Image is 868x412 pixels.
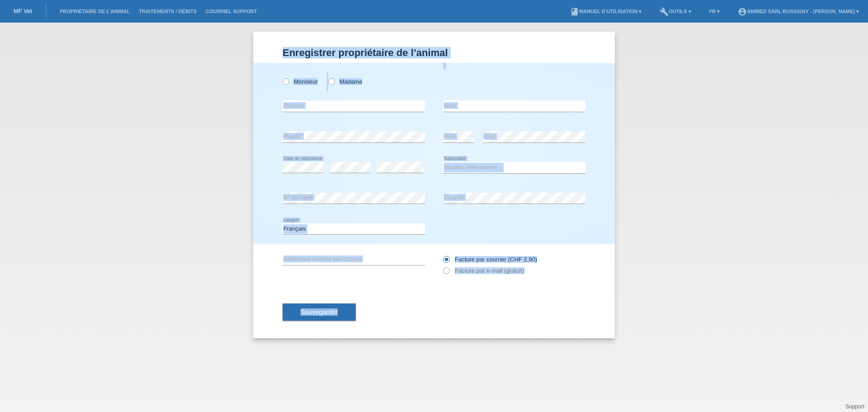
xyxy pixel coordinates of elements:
[566,9,646,14] a: bookManuel d’utilisation ▾
[443,267,524,274] label: Facture par e-mail (gratuit)
[328,78,334,84] input: Madame
[283,78,288,84] input: Monsieur
[738,7,747,16] i: account_circle
[660,7,669,16] i: build
[570,7,579,16] i: book
[443,256,449,267] input: Facture par courrier (CHF 2.90)
[134,9,201,14] a: Traitements / débits
[705,9,725,14] a: FR ▾
[443,256,537,263] label: Facture par courrier (CHF 2.90)
[283,47,585,58] h1: Enregistrer propriétaire de l’animal
[283,303,356,321] button: Sauvegarder
[733,9,863,14] a: account_circleANIMED Sàrl Bussigny - [PERSON_NAME] ▾
[201,9,261,14] a: Courriel Support
[328,78,362,85] label: Madame
[301,308,338,316] span: Sauvegarder
[443,267,449,279] input: Facture par e-mail (gratuit)
[845,403,864,410] a: Support
[655,9,695,14] a: buildOutils ▾
[55,9,134,14] a: Propriétaire de l’animal
[283,78,318,85] label: Monsieur
[14,8,32,14] a: MF Vet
